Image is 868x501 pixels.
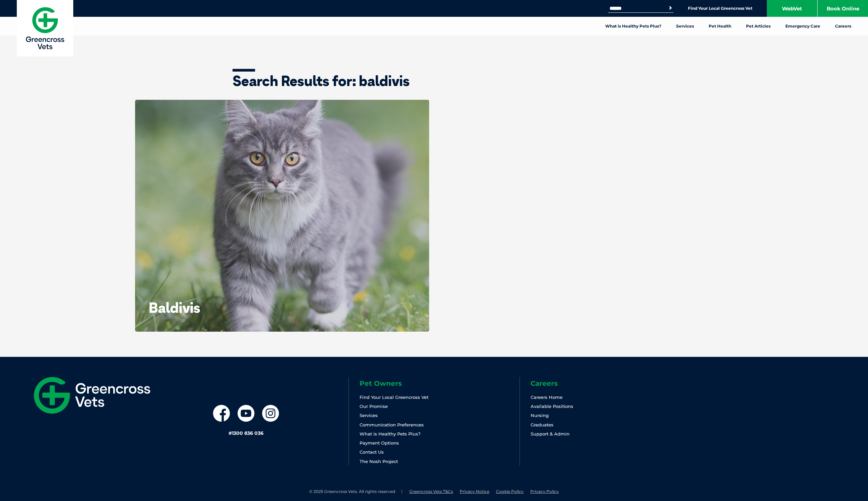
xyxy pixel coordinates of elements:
a: Services [669,17,701,36]
a: Graduates [531,422,553,427]
a: Nursing [531,413,549,418]
a: Find Your Local Greencross Vet [360,394,428,400]
span: # [229,430,232,436]
a: Careers [828,17,859,36]
a: Careers Home [531,394,563,400]
a: Emergency Care [778,17,828,36]
h1: Search Results for: baldivis [233,74,636,88]
a: Available Positions [531,404,573,409]
a: Privacy Policy [530,489,559,494]
a: What is Healthy Pets Plus? [598,17,669,36]
a: What is Healthy Pets Plus? [360,431,420,436]
a: #1300 836 036 [229,430,263,436]
a: Privacy Notice [460,489,489,494]
a: Services [360,413,378,418]
a: Cookie Policy [496,489,524,494]
a: Contact Us [360,449,384,455]
h6: Careers [531,380,691,387]
button: Search [667,5,674,11]
li: © 2025 Greencross Vets. All rights reserved [309,489,403,495]
a: The Nosh Project [360,459,398,464]
a: Communication Preferences [360,422,424,427]
a: Support & Admin [531,431,570,436]
a: Our Promise [360,404,388,409]
a: Baldivis [149,299,200,317]
a: Pet Articles [739,17,778,36]
a: Find Your Local Greencross Vet [688,6,752,11]
a: Pet Health [701,17,739,36]
a: Greencross Vets T&Cs [409,489,453,494]
a: Payment Options [360,440,399,446]
h6: Pet Owners [360,380,520,387]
